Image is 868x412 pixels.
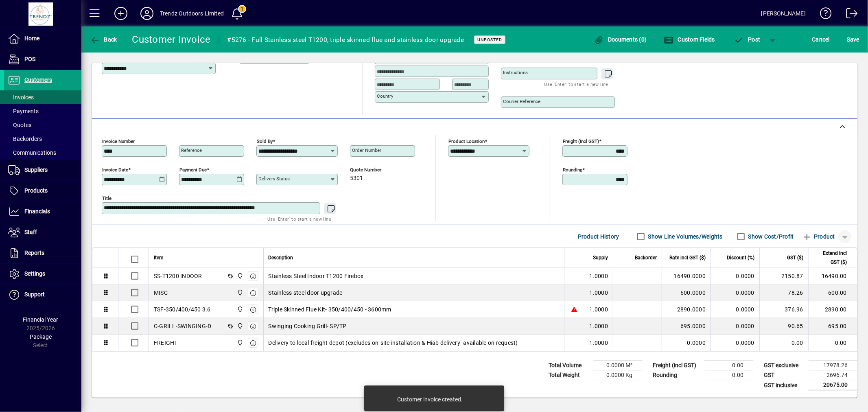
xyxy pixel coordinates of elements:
span: Product [802,230,835,243]
span: New Plymouth [235,272,244,281]
span: Suppliers [24,167,48,173]
span: Products [24,187,48,194]
label: Show Line Volumes/Weights [647,232,723,241]
a: Settings [4,264,81,284]
td: 2150.87 [759,268,808,285]
div: TSF-350/400/450 3.6 [154,305,211,313]
span: Support [24,291,45,298]
button: Save [845,32,861,47]
td: 0.0000 [711,335,759,351]
span: Supply [593,253,608,262]
td: 0.0000 Kg [593,370,642,380]
span: Swinging Cooking Grill- SP/TP [269,322,347,330]
span: Discount (%) [727,253,754,262]
mat-label: Product location [448,138,485,144]
div: C-GRILL-SWINGING-D [154,322,212,330]
span: Home [24,35,39,42]
td: 17978.26 [809,361,857,370]
div: 16490.0000 [667,272,706,280]
span: Staff [24,229,37,235]
span: Quotes [8,122,31,128]
a: Products [4,181,81,201]
mat-hint: Use 'Enter' to start a new line [544,79,608,89]
span: 1.0000 [590,305,608,313]
button: Custom Fields [662,32,717,47]
app-page-header-button: Back [81,32,126,47]
td: 0.0000 [711,268,759,285]
span: Backorder [635,253,657,262]
a: Home [4,28,81,49]
span: Payments [8,108,39,114]
span: New Plymouth [235,338,244,347]
td: 20675.00 [809,380,857,390]
a: Knowledge Base [814,2,832,28]
div: 0.0000 [667,339,706,347]
td: 16490.00 [808,268,857,285]
span: Quote number [350,167,399,173]
div: SS-T1200 INDOOR [154,272,202,280]
td: Total Volume [544,361,593,370]
span: Custom Fields [664,36,715,43]
td: 0.00 [759,335,808,351]
button: Back [88,32,119,47]
span: 1.0000 [590,322,608,330]
td: Freight (incl GST) [649,361,704,370]
div: MISC [154,289,168,297]
span: Financial Year [23,316,59,323]
div: Customer Invoice [132,33,211,46]
td: 90.65 [759,318,808,335]
td: 376.96 [759,301,808,318]
mat-label: Delivery status [258,176,290,182]
a: Financials [4,202,81,222]
div: 2890.0000 [667,305,706,313]
button: Post [730,32,765,47]
span: Rate incl GST ($) [669,253,706,262]
span: ost [734,36,761,43]
span: Product History [578,230,619,243]
a: Invoices [4,90,81,104]
span: Back [90,36,117,43]
span: Extend incl GST ($) [813,249,847,267]
td: 695.00 [808,318,857,335]
div: [PERSON_NAME] [761,7,806,20]
a: Backorders [4,132,81,146]
a: Quotes [4,118,81,132]
div: Trendz Outdoors Limited [160,7,224,20]
a: Staff [4,222,81,243]
td: 0.00 [704,370,753,380]
td: GST inclusive [760,380,809,390]
mat-label: Instructions [503,70,528,75]
span: Cancel [812,33,830,46]
td: 0.0000 [711,285,759,301]
span: ave [847,33,859,46]
span: New Plymouth [235,322,244,331]
mat-label: Payment due [179,167,207,173]
span: P [748,36,752,43]
mat-label: Courier Reference [503,99,540,104]
td: 2696.74 [809,370,857,380]
td: 0.0000 [711,318,759,335]
span: New Plymouth [235,305,244,314]
button: Product [798,229,839,244]
td: GST exclusive [760,361,809,370]
td: 0.0000 [711,301,759,318]
span: Stainless steel door upgrade [269,289,343,297]
td: 600.00 [808,285,857,301]
span: New Plymouth [235,288,244,297]
span: Documents (0) [594,36,647,43]
span: POS [24,56,35,62]
td: 0.00 [808,335,857,351]
div: #5276 - Full Stainless steel T1200, triple skinned flue and stainless door upgrade [227,33,464,46]
span: Settings [24,270,45,277]
span: 1.0000 [590,272,608,280]
td: GST [760,370,809,380]
td: 2890.00 [808,301,857,318]
td: 0.00 [704,361,753,370]
button: Product History [575,229,623,244]
div: 695.0000 [667,322,706,330]
span: Communications [8,149,56,156]
span: Customers [24,77,52,83]
a: Suppliers [4,160,81,180]
span: Unposted [477,37,502,42]
span: Stainless Steel Indoor T1200 Firebox [269,272,364,280]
